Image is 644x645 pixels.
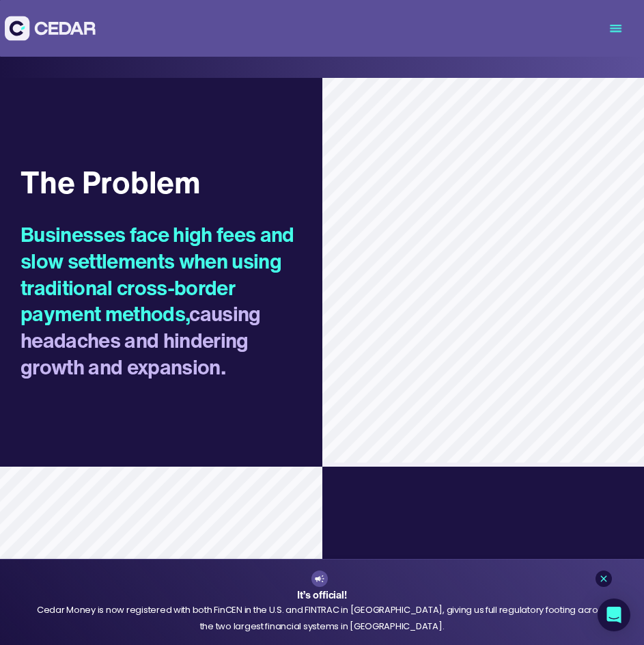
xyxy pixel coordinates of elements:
span: Businesses face high fees and slow settlements when using traditional cross-border payment methods, [20,219,294,329]
h3: The Problem [20,164,302,201]
div: Open Intercom Messenger [598,599,630,631]
strong: It’s official! [297,587,347,602]
h3: The Solution [342,552,624,589]
h2: causing headaches and hindering growth and expansion. [20,221,302,381]
img: announcement [314,573,325,584]
div: Cedar Money is now registered with both FinCEN in the U.S. and FINTRAC in [GEOGRAPHIC_DATA], givi... [32,602,612,634]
